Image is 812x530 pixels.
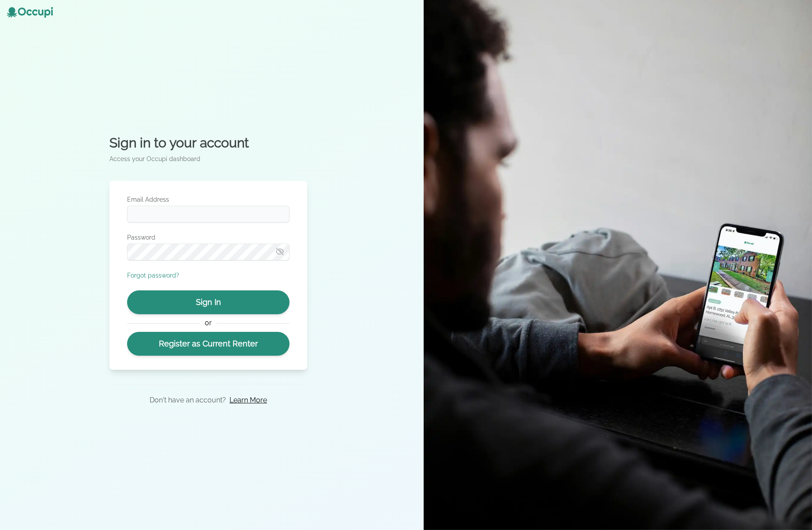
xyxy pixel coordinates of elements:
[229,395,267,406] a: Learn More
[127,332,289,356] a: Register as Current Renter
[127,290,289,314] button: Sign In
[127,271,179,280] button: Forgot password?
[109,154,307,163] p: Access your Occupi dashboard
[150,395,226,406] p: Don't have an account?
[127,195,289,204] label: Email Address
[109,135,307,151] h2: Sign in to your account
[127,233,289,242] label: Password
[200,318,216,328] span: or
